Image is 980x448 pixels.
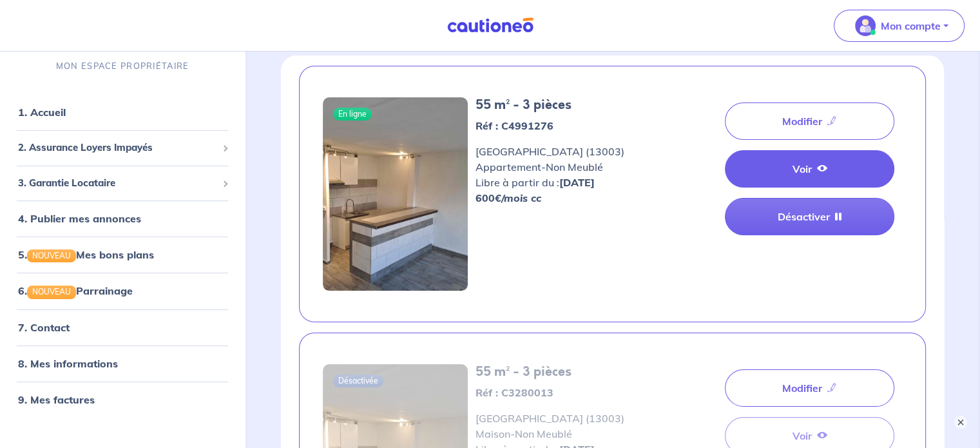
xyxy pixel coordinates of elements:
[476,191,541,204] strong: 600
[5,171,240,196] div: 3. Garantie Locataire
[476,97,653,113] h5: 55 m² - 3 pièces
[5,351,240,376] div: 8. Mes informations
[18,106,66,119] a: 1. Accueil
[442,17,539,34] img: Cautioneo
[476,386,553,399] strong: Réf : C3280013
[5,387,240,413] div: 9. Mes factures
[5,136,240,161] div: 2. Assurance Loyers Impayés
[725,369,894,407] a: Modifier
[476,364,653,380] h5: 55 m² - 3 pièces
[333,375,383,387] span: Désactivée
[18,213,141,226] a: 4. Publier mes annonces
[5,315,240,340] div: 7. Contact
[725,198,894,235] a: Désactiver
[476,119,553,132] strong: Réf : C4991276
[18,176,217,191] span: 3. Garantie Locataire
[333,108,372,121] span: En ligne
[881,18,941,34] p: Mon compte
[559,176,595,189] strong: [DATE]
[18,285,133,298] a: 6.NOUVEAUParrainage
[18,357,118,370] a: 8. Mes informations
[5,242,240,268] div: 5.NOUVEAUMes bons plans
[56,61,189,73] p: MON ESPACE PROPRIÉTAIRE
[855,15,876,36] img: illu_account_valid_menu.svg
[323,97,468,291] img: 1aa.jpg
[834,10,965,42] button: illu_account_valid_menu.svgMon compte
[725,102,894,140] a: Modifier
[476,175,653,190] p: Libre à partir du :
[5,206,240,232] div: 4. Publier mes annonces
[954,416,967,429] button: ×
[495,191,541,204] em: €/mois cc
[5,278,240,304] div: 6.NOUVEAUParrainage
[18,249,154,262] a: 5.NOUVEAUMes bons plans
[476,145,653,190] span: [GEOGRAPHIC_DATA] (13003) Appartement - Non Meublé
[18,141,217,156] span: 2. Assurance Loyers Impayés
[725,150,894,188] a: Voir
[18,321,70,334] a: 7. Contact
[5,100,240,126] div: 1. Accueil
[18,393,95,406] a: 9. Mes factures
